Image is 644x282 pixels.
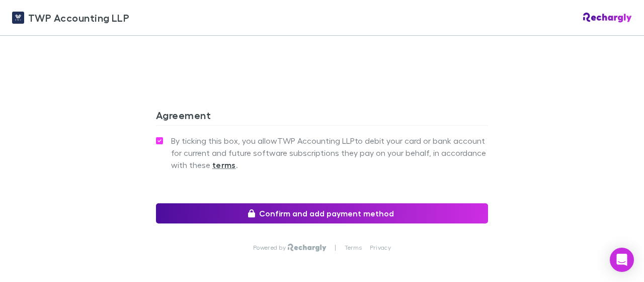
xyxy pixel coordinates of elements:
[212,160,236,170] strong: terms
[370,244,391,252] a: Privacy
[288,244,327,252] img: Rechargly Logo
[345,244,362,252] a: Terms
[253,244,288,252] p: Powered by
[12,12,24,24] img: TWP Accounting LLP's Logo
[156,203,488,223] button: Confirm and add payment method
[171,135,488,171] span: By ticking this box, you allow TWP Accounting LLP to debit your card or bank account for current ...
[610,248,634,272] div: Open Intercom Messenger
[335,244,336,252] p: |
[156,109,488,125] h3: Agreement
[583,13,632,23] img: Rechargly Logo
[28,10,129,25] span: TWP Accounting LLP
